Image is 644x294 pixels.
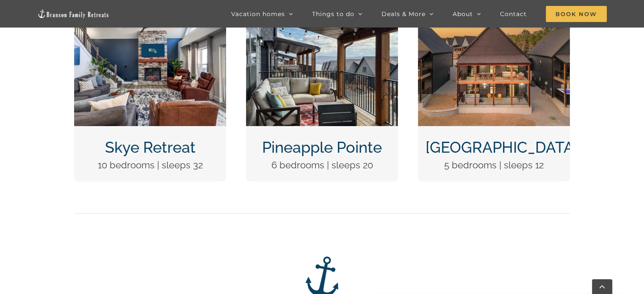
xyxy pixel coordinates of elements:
[381,11,426,17] span: Deals & More
[82,158,218,173] p: 10 bedrooms | sleeps 32
[426,158,562,173] p: 5 bedrooms | sleeps 12
[254,158,390,173] p: 6 bedrooms | sleeps 20
[231,11,285,17] span: Vacation homes
[262,138,382,156] a: Pineapple Pointe
[546,6,607,22] span: Book Now
[453,11,473,17] span: About
[37,9,109,19] img: Branson Family Retreats Logo
[426,138,578,156] a: [GEOGRAPHIC_DATA]
[312,11,354,17] span: Things to do
[105,138,196,156] a: Skye Retreat
[500,11,527,17] span: Contact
